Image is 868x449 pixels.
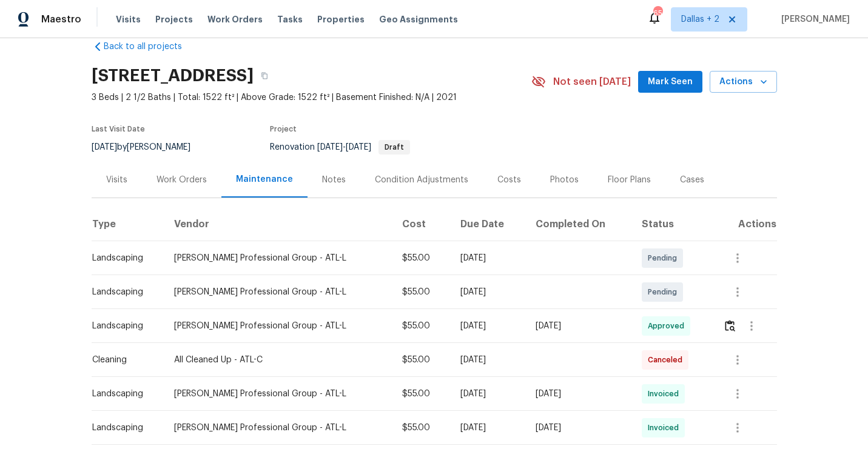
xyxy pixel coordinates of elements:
span: Not seen [DATE] [553,76,631,88]
span: Actions [719,75,767,90]
div: $55.00 [402,422,441,434]
span: Dallas + 2 [681,13,719,25]
span: Tasks [277,15,303,24]
span: - [317,143,371,151]
span: Geo Assignments [379,13,458,25]
span: [DATE] [92,143,117,151]
span: Maestro [41,13,81,25]
div: $55.00 [402,354,441,366]
span: 3 Beds | 2 1/2 Baths | Total: 1522 ft² | Above Grade: 1522 ft² | Basement Finished: N/A | 2021 [92,91,531,104]
div: [DATE] [460,320,516,332]
button: Review Icon [723,311,737,341]
th: Status [632,207,713,241]
div: 65 [653,7,662,19]
span: Approved [648,320,689,332]
th: Due Date [451,207,526,241]
th: Vendor [164,207,392,241]
div: All Cleaned Up - ATL-C [174,354,383,366]
div: Floor Plans [608,174,651,186]
div: Notes [322,174,346,186]
span: Renovation [270,143,410,151]
button: Mark Seen [638,71,702,93]
div: $55.00 [402,388,441,400]
div: Landscaping [92,422,155,434]
div: Photos [550,174,579,186]
span: [DATE] [346,143,371,151]
span: Projects [155,13,193,25]
th: Actions [713,207,777,241]
div: Landscaping [92,286,155,298]
span: Visits [116,13,141,25]
span: Invoiced [648,422,684,434]
th: Completed On [526,207,632,241]
button: Copy Address [254,65,275,87]
th: Type [92,207,164,241]
div: $55.00 [402,286,441,298]
span: Project [270,125,297,133]
span: [DATE] [317,143,343,151]
div: [DATE] [460,252,516,264]
span: Mark Seen [648,75,693,90]
div: [PERSON_NAME] Professional Group - ATL-L [174,388,383,400]
div: Visits [106,174,127,186]
span: Properties [317,13,365,25]
div: $55.00 [402,252,441,264]
div: [PERSON_NAME] Professional Group - ATL-L [174,422,383,434]
div: Cleaning [92,354,155,366]
div: [DATE] [460,388,516,400]
div: [PERSON_NAME] Professional Group - ATL-L [174,286,383,298]
span: Last Visit Date [92,125,145,133]
div: [DATE] [460,422,516,434]
div: by [PERSON_NAME] [92,140,205,155]
div: Landscaping [92,320,155,332]
div: [DATE] [460,354,516,366]
div: [DATE] [536,388,622,400]
span: Invoiced [648,388,684,400]
div: Work Orders [156,174,207,186]
button: Actions [710,71,777,93]
div: Condition Adjustments [375,174,468,186]
div: Landscaping [92,252,155,264]
div: [DATE] [536,422,622,434]
span: Work Orders [207,13,263,25]
div: Cases [680,174,704,186]
div: Costs [497,174,521,186]
span: Pending [648,286,682,298]
span: [PERSON_NAME] [776,13,850,25]
div: $55.00 [402,320,441,332]
div: [PERSON_NAME] Professional Group - ATL-L [174,252,383,264]
div: [PERSON_NAME] Professional Group - ATL-L [174,320,383,332]
div: Landscaping [92,388,155,400]
img: Review Icon [725,320,735,331]
div: Maintenance [236,173,293,185]
a: Back to all projects [92,41,208,53]
span: Pending [648,252,682,264]
span: Draft [380,144,409,151]
h2: [STREET_ADDRESS] [92,70,254,82]
span: Canceled [648,354,687,366]
th: Cost [392,207,451,241]
div: [DATE] [460,286,516,298]
div: [DATE] [536,320,622,332]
